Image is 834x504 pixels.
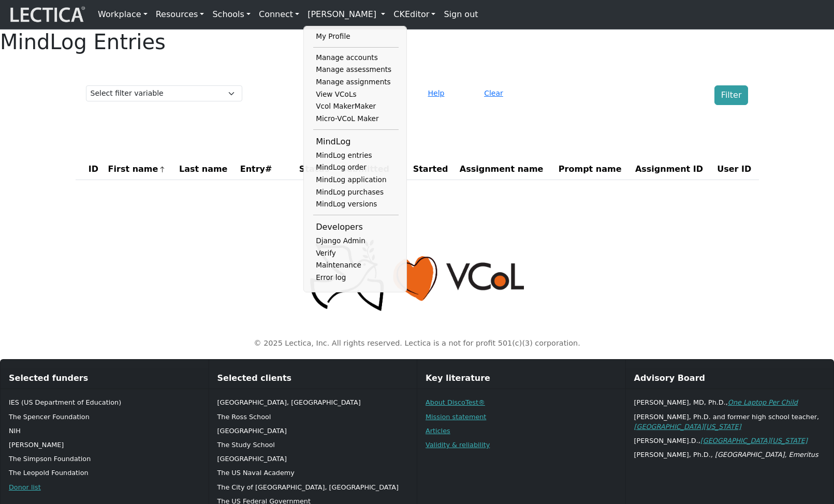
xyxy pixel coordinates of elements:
a: MindLog order [313,161,399,174]
a: MindLog versions [313,198,399,211]
span: Assignment ID [635,163,703,175]
span: First name [108,163,166,175]
p: [PERSON_NAME], MD, Ph.D., [634,397,826,407]
a: Manage assessments [313,64,399,76]
a: Articles [426,427,450,435]
a: MindLog purchases [313,186,399,199]
span: Prompt name [559,163,622,175]
a: CKEditor [389,4,440,25]
em: , [GEOGRAPHIC_DATA], Emeritus [711,451,818,458]
a: Manage assignments [313,76,399,88]
li: Developers [313,219,399,235]
img: Peace, love, VCoL [306,238,528,313]
p: [PERSON_NAME], Ph.D. [634,450,826,459]
a: Vcol MakerMaker [313,100,399,113]
p: [PERSON_NAME].D., [634,436,826,446]
p: The City of [GEOGRAPHIC_DATA], [GEOGRAPHIC_DATA] [217,482,409,492]
ul: [PERSON_NAME] [313,31,399,284]
a: One Laptop Per Child [728,398,798,406]
p: NIH [9,426,200,436]
p: [GEOGRAPHIC_DATA], [GEOGRAPHIC_DATA] [217,397,409,407]
a: Verify [313,247,399,260]
a: Mission statement [426,413,486,421]
div: Advisory Board [626,368,834,389]
a: Error log [313,272,399,284]
a: Manage accounts [313,52,399,64]
a: MindLog application [313,174,399,186]
a: Validity & reliability [426,441,490,449]
li: MindLog [313,134,399,150]
p: The Spencer Foundation [9,412,200,422]
p: The Simpson Foundation [9,454,200,464]
a: View VCoLs [313,88,399,101]
p: The Ross School [217,412,409,422]
a: Django Admin [313,235,399,247]
a: Sign out [440,4,482,25]
p: [PERSON_NAME], Ph.D. and former high school teacher, [634,412,826,432]
span: Entry# [240,163,287,175]
button: Help [423,85,449,101]
span: Assignment name [460,163,544,175]
a: Resources [152,4,209,25]
th: Started [409,159,456,180]
a: Schools [208,4,255,25]
p: The Leopold Foundation [9,468,200,478]
a: Help [423,88,449,98]
a: My Profile [313,31,399,43]
p: [GEOGRAPHIC_DATA] [217,454,409,464]
a: [PERSON_NAME] [303,4,389,25]
a: [GEOGRAPHIC_DATA][US_STATE] [700,437,808,444]
a: Maintenance [313,259,399,272]
a: [GEOGRAPHIC_DATA][US_STATE] [634,423,741,431]
a: MindLog entries [313,150,399,162]
div: Selected funders [1,368,209,389]
a: Connect [255,4,303,25]
button: Clear [479,85,508,101]
div: Selected clients [209,368,417,389]
p: © 2025 Lectica, Inc. All rights reserved. Lectica is a not for profit 501(c)(3) corporation. [82,338,753,349]
a: About DiscoTest® [426,398,485,406]
button: Filter [714,85,749,105]
span: User ID [717,163,751,175]
img: lecticalive [8,5,85,24]
p: [GEOGRAPHIC_DATA] [217,426,409,436]
a: Workplace [94,4,152,25]
div: Key literature [417,368,625,389]
a: Micro-VCoL Maker [313,113,399,125]
a: Donor list [9,483,41,491]
p: IES (US Department of Education) [9,397,200,407]
p: The Study School [217,440,409,450]
p: [PERSON_NAME] [9,440,200,450]
span: ID [89,163,98,175]
th: Last name [175,159,236,180]
p: The US Naval Academy [217,468,409,478]
span: Status [299,163,330,175]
